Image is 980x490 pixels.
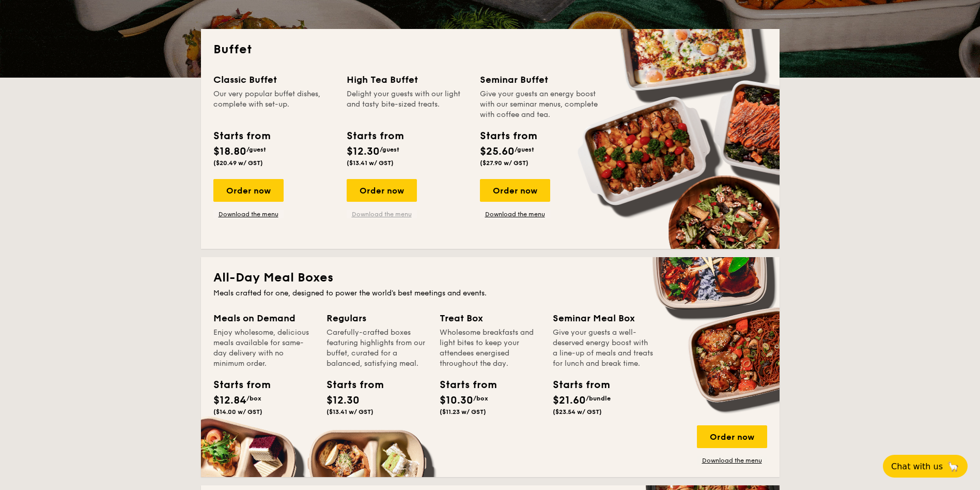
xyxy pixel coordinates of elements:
[891,462,943,471] span: Chat with us
[480,128,536,144] div: Starts from
[553,408,602,415] span: ($23.54 w/ GST)
[326,328,427,369] div: Carefully-crafted boxes featuring highlights from our buffet, curated for a balanced, satisfying ...
[246,395,261,402] span: /box
[213,408,262,415] span: ($14.00 w/ GST)
[326,377,373,393] div: Starts from
[697,456,767,465] a: Download the menu
[213,89,334,120] div: Our very popular buffet dishes, complete with set-up.
[213,210,284,218] a: Download the menu
[947,461,959,472] span: 🦙
[697,425,767,448] div: Order now
[347,128,403,144] div: Starts from
[347,89,468,120] div: Delight your guests with our light and tasty bite-sized treats.
[213,328,314,369] div: Enjoy wholesome, delicious meals available for same-day delivery with no minimum order.
[440,311,540,325] div: Treat Box
[553,377,599,393] div: Starts from
[480,159,528,167] span: ($27.90 w/ GST)
[213,311,314,325] div: Meals on Demand
[883,455,968,478] button: Chat with us🦙
[213,128,270,144] div: Starts from
[553,328,654,369] div: Give your guests a well-deserved energy boost with a line-up of meals and treats for lunch and br...
[213,394,246,407] span: $12.84
[440,394,473,407] span: $10.30
[480,145,515,158] span: $25.60
[440,328,540,369] div: Wholesome breakfasts and light bites to keep your attendees energised throughout the day.
[326,408,374,415] span: ($13.41 w/ GST)
[326,394,360,407] span: $12.30
[347,159,394,167] span: ($13.41 w/ GST)
[480,179,550,202] div: Order now
[347,72,468,87] div: High Tea Buffet
[213,159,263,167] span: ($20.49 w/ GST)
[440,408,486,415] span: ($11.23 w/ GST)
[586,395,611,402] span: /bundle
[347,179,417,202] div: Order now
[347,210,417,218] a: Download the menu
[480,72,601,87] div: Seminar Buffet
[213,377,260,393] div: Starts from
[213,288,767,299] div: Meals crafted for one, designed to power the world's best meetings and events.
[213,72,334,87] div: Classic Buffet
[213,41,767,58] h2: Buffet
[347,145,380,158] span: $12.30
[553,394,586,407] span: $21.60
[473,395,488,402] span: /box
[380,146,399,153] span: /guest
[213,145,246,158] span: $18.80
[213,270,767,286] h2: All-Day Meal Boxes
[246,146,266,153] span: /guest
[440,377,486,393] div: Starts from
[515,146,534,153] span: /guest
[213,179,284,202] div: Order now
[480,89,601,120] div: Give your guests an energy boost with our seminar menus, complete with coffee and tea.
[553,311,654,325] div: Seminar Meal Box
[480,210,550,218] a: Download the menu
[326,311,427,325] div: Regulars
